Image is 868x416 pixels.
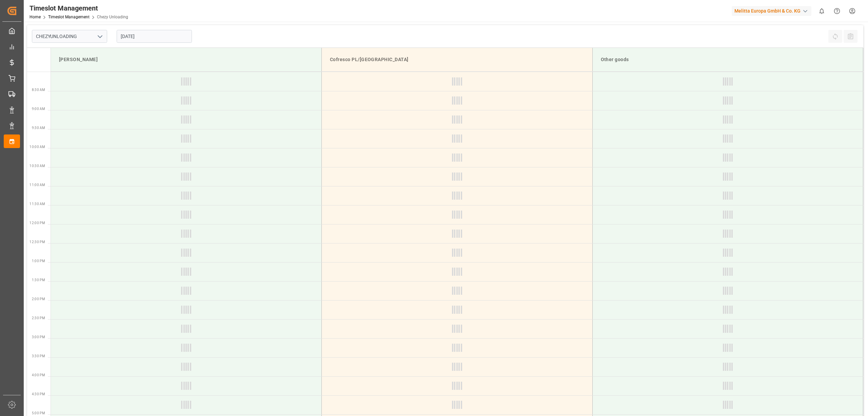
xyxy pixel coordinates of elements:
[327,53,587,66] div: Cofresco PL/[GEOGRAPHIC_DATA]
[32,259,45,263] span: 1:00 PM
[32,392,45,396] span: 4:30 PM
[29,15,41,19] a: Home
[32,107,45,111] span: 9:00 AM
[32,411,45,415] span: 5:00 PM
[29,221,45,225] span: 12:00 PM
[32,354,45,358] span: 3:30 PM
[117,30,192,43] input: DD-MM-YYYY
[29,164,45,168] span: 10:30 AM
[814,3,829,19] button: show 0 new notifications
[32,278,45,282] span: 1:30 PM
[32,373,45,377] span: 4:00 PM
[32,126,45,130] span: 9:30 AM
[32,335,45,339] span: 3:00 PM
[732,6,811,16] div: Melitta Europa GmbH & Co. KG
[48,15,90,19] a: Timeslot Management
[732,4,814,17] button: Melitta Europa GmbH & Co. KG
[29,3,128,13] div: Timeslot Management
[598,53,858,66] div: Other goods
[56,53,316,66] div: [PERSON_NAME]
[29,183,45,187] span: 11:00 AM
[29,145,45,149] span: 10:00 AM
[829,3,845,19] button: Help Center
[32,30,107,43] input: Type to search/select
[29,202,45,206] span: 11:30 AM
[32,297,45,301] span: 2:00 PM
[32,88,45,92] span: 8:30 AM
[32,316,45,320] span: 2:30 PM
[95,31,105,42] button: open menu
[29,240,45,244] span: 12:30 PM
